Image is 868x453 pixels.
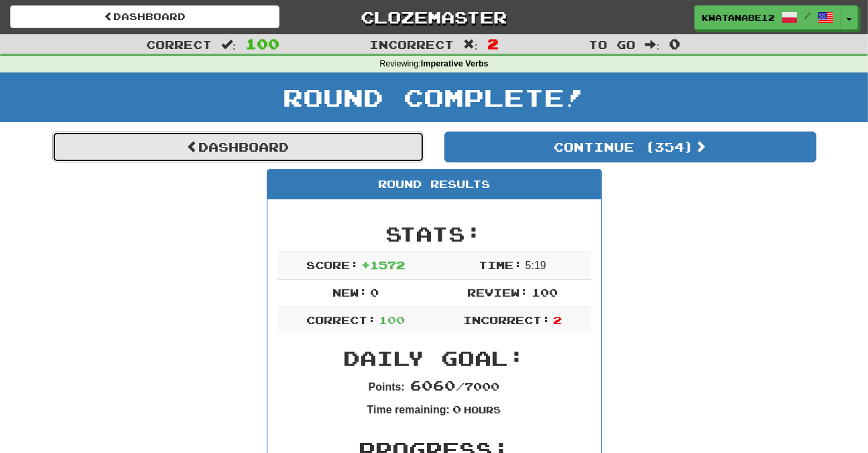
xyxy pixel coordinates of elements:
[702,11,775,23] span: kwatanabe12
[588,38,635,51] span: To go
[361,258,405,271] span: + 1572
[5,84,863,111] h1: Round Complete!
[444,132,816,162] button: Continue (354)
[370,286,379,299] span: 0
[463,39,478,50] span: :
[306,258,359,271] span: Score:
[525,260,546,271] span: 5 : 19
[146,38,212,51] span: Correct
[300,5,569,29] a: Clozemaster
[669,36,680,52] span: 0
[421,59,489,68] strong: Imperative Verbs
[463,313,550,326] span: Incorrect:
[245,36,280,52] span: 100
[532,286,558,299] span: 100
[467,286,528,299] span: Review:
[369,38,454,51] span: Incorrect
[804,11,811,20] span: /
[452,403,461,415] span: 0
[221,39,236,50] span: :
[553,313,562,326] span: 2
[52,132,424,162] a: Dashboard
[332,286,367,299] span: New:
[10,5,280,28] a: Dashboard
[410,377,456,393] span: 6060
[277,347,591,369] h2: Daily Goal:
[487,36,499,52] span: 2
[694,5,841,30] a: kwatanabe12 /
[267,170,601,199] div: Round Results
[369,381,405,393] strong: Points:
[479,258,522,271] span: Time:
[645,39,660,50] span: :
[367,404,450,415] strong: Time remaining:
[410,380,499,393] span: / 7000
[379,313,405,326] span: 100
[464,404,501,415] small: Hours
[277,223,591,245] h2: Stats:
[306,313,376,326] span: Correct:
